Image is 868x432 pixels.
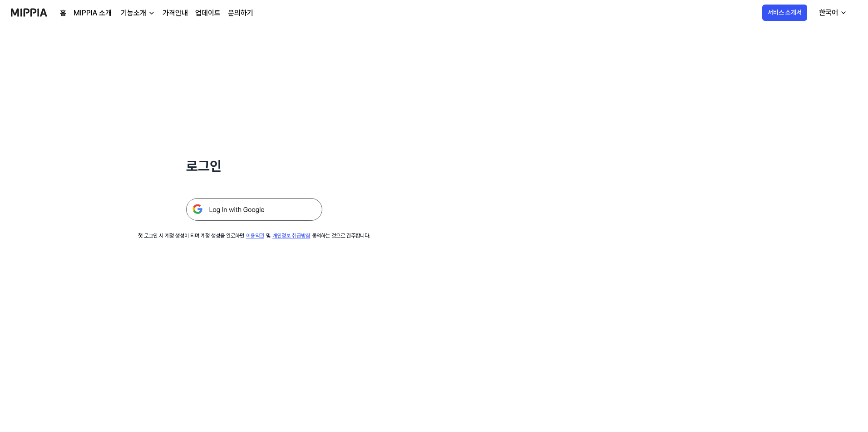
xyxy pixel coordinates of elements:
div: 한국어 [817,7,840,18]
button: 한국어 [812,4,853,22]
img: down [148,10,155,17]
a: 이용약관 [246,233,264,239]
div: 기능소개 [119,8,148,19]
h1: 로그인 [186,156,322,176]
button: 서비스 소개서 [762,5,807,21]
img: 구글 로그인 버튼 [186,198,322,221]
a: 가격안내 [163,8,188,19]
button: 기능소개 [119,8,155,19]
a: 홈 [60,8,66,19]
div: 첫 로그인 시 계정 생성이 되며 계정 생성을 완료하면 및 동의하는 것으로 간주합니다. [138,232,370,240]
a: MIPPIA 소개 [74,8,112,19]
a: 개인정보 취급방침 [272,233,310,239]
a: 업데이트 [195,8,221,19]
a: 문의하기 [228,8,253,19]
